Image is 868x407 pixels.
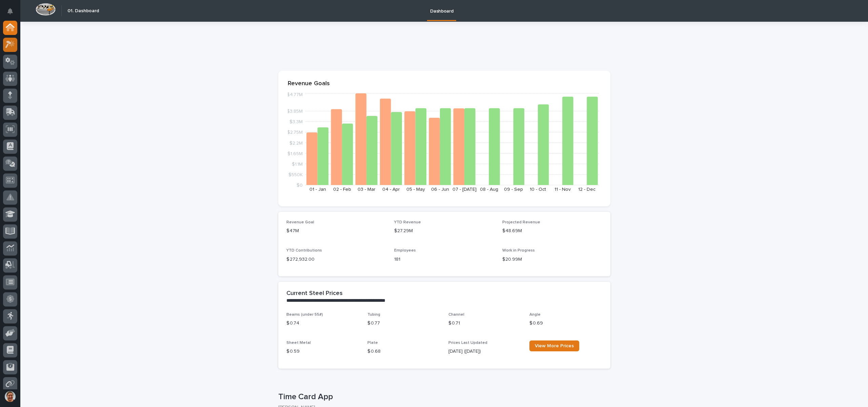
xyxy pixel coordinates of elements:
span: Work in Progress [502,248,535,253]
p: $48.69M [502,227,602,235]
p: $ 0.77 [367,320,440,327]
span: Sheet Metal [286,341,311,345]
span: Angle [529,313,541,317]
span: View More Prices [535,344,574,348]
tspan: $3.85M [287,109,303,114]
text: 03 - Mar [358,187,376,192]
p: $27.29M [394,227,494,235]
p: $ 0.59 [286,348,359,355]
p: Revenue Goals [288,80,601,88]
button: users-avatar [3,389,17,404]
tspan: $1.1M [292,162,303,166]
span: YTD Revenue [394,220,421,224]
tspan: $0 [297,183,303,188]
span: Projected Revenue [502,220,540,224]
span: Beams (under 55#) [286,313,323,317]
text: 10 - Oct [530,187,546,192]
span: Plate [367,341,378,345]
p: $ 0.69 [529,320,602,327]
text: 08 - Aug [480,187,498,192]
img: Workspace Logo [36,3,56,16]
tspan: $2.2M [289,141,303,145]
text: 09 - Sep [504,187,523,192]
h2: 01. Dashboard [67,8,99,14]
tspan: $1.65M [287,151,303,156]
p: $ 0.68 [367,348,440,355]
a: View More Prices [529,340,579,351]
tspan: $2.75M [287,130,303,135]
tspan: $4.77M [287,92,303,97]
span: Channel [448,313,464,317]
p: $ 272,932.00 [286,256,386,263]
p: $ 0.74 [286,320,359,327]
p: Time Card App [278,392,608,402]
tspan: $550K [288,172,303,177]
p: [DATE] ([DATE]) [448,348,521,355]
span: Employees [394,248,416,253]
p: $20.99M [502,256,602,263]
span: Tubing [367,313,380,317]
text: 06 - Jun [431,187,449,192]
text: 05 - May [406,187,425,192]
text: 11 - Nov [554,187,570,192]
tspan: $3.3M [289,119,303,124]
text: 07 - [DATE] [452,187,477,192]
text: 04 - Apr [382,187,400,192]
p: $ 0.71 [448,320,521,327]
button: Notifications [3,4,17,18]
h2: Current Steel Prices [286,290,343,297]
text: 12 - Dec [578,187,596,192]
p: 181 [394,256,494,263]
span: YTD Contributions [286,248,322,253]
text: 02 - Feb [333,187,351,192]
text: 01 - Jan [309,187,326,192]
p: $47M [286,227,386,235]
span: Revenue Goal [286,220,314,224]
span: Prices Last Updated [448,341,487,345]
div: Notifications [8,8,17,19]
